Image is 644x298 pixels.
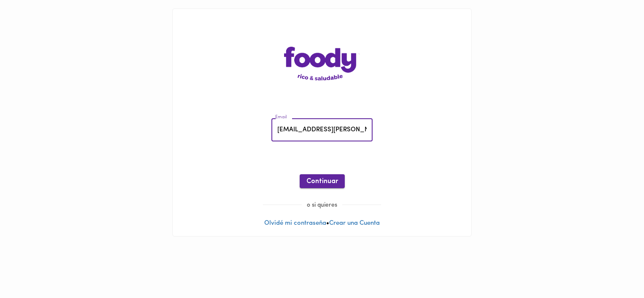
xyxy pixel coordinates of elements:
span: o si quieres [302,202,342,208]
a: Olvidé mi contraseña [264,220,326,226]
input: pepitoperez@gmail.com [271,119,373,142]
img: logo-main-page.png [284,47,360,80]
button: Continuar [300,174,345,188]
span: Continuar [306,178,338,186]
div: • [173,9,471,236]
iframe: Messagebird Livechat Widget [595,249,636,290]
a: Crear una Cuenta [329,220,380,226]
